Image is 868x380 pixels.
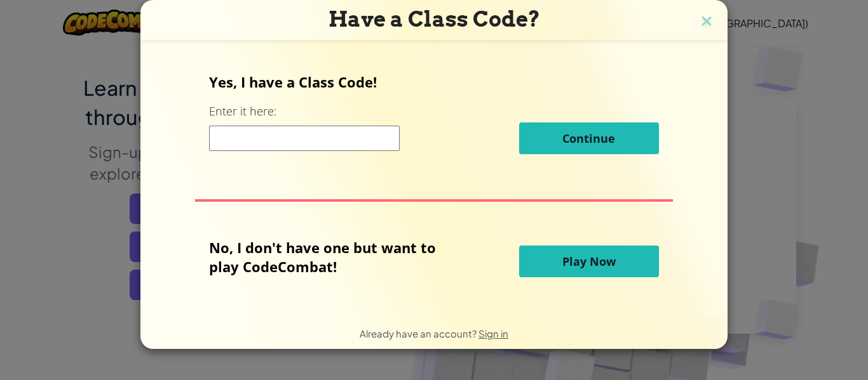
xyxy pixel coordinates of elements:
[209,72,658,91] p: Yes, I have a Class Code!
[478,327,508,339] a: Sign in
[329,6,540,32] span: Have a Class Code?
[519,246,659,277] button: Play Now
[360,327,478,339] span: Already have an account?
[519,122,659,154] button: Continue
[209,238,455,276] p: No, I don't have one but want to play CodeCombat!
[209,103,276,119] label: Enter it here:
[562,254,616,269] span: Play Now
[698,13,715,32] img: close icon
[562,131,615,146] span: Continue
